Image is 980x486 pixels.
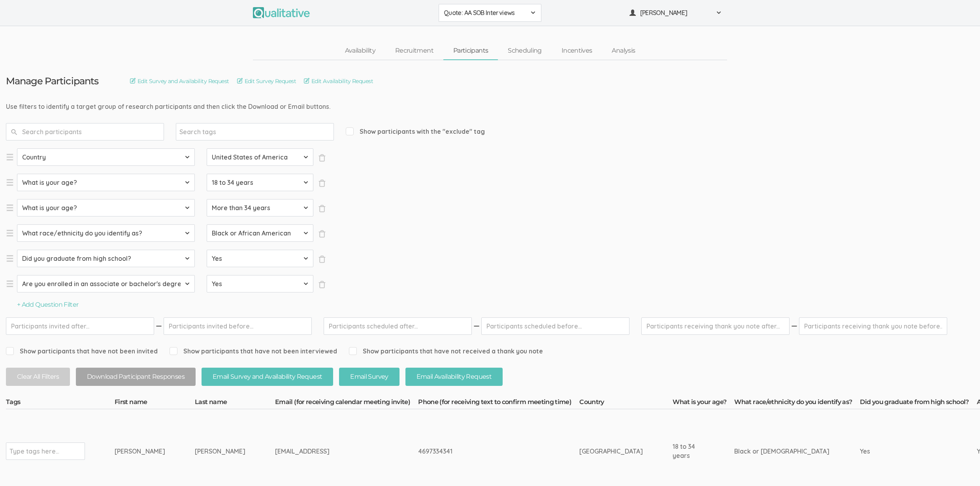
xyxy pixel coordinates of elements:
div: [EMAIL_ADDRESS] [275,447,388,456]
button: Email Survey [339,368,399,386]
button: Email Survey and Availability Request [202,368,333,386]
span: Show participants that have not been invited [6,347,158,356]
a: Recruitment [385,42,443,59]
button: Quote: AA SOB Interviews [439,4,541,22]
span: × [318,179,326,187]
th: Last name [195,398,275,409]
input: Participants scheduled before... [481,317,629,335]
div: [PERSON_NAME] [195,447,245,456]
span: Show participants that have not received a thank you note [349,347,543,356]
a: Analysis [602,42,645,59]
h3: Manage Participants [6,76,98,86]
th: Country [579,398,673,409]
button: Email Availability Request [405,368,503,386]
a: Edit Availability Request [304,77,373,85]
div: [PERSON_NAME] [115,447,165,456]
input: Search tags [179,127,229,137]
img: dash.svg [790,317,798,335]
input: Participants receiving thank you note before... [799,317,947,335]
a: Scheduling [498,42,552,59]
th: Email (for receiving calendar meeting invite) [275,398,418,409]
span: × [318,230,326,238]
a: Edit Survey and Availability Request [130,77,229,85]
th: Phone (for receiving text to confirm meeting time) [418,398,579,409]
th: What race/ethnicity do you identify as? [734,398,860,409]
span: × [318,154,326,162]
th: What is your age? [673,398,734,409]
div: Yes [860,447,947,456]
input: Participants receiving thank you note after... [641,317,790,335]
button: Clear All Filters [6,368,70,386]
div: [GEOGRAPHIC_DATA] [579,447,643,456]
img: Qualitative [253,7,310,18]
span: Quote: AA SOB Interviews [444,8,526,17]
button: + Add Question Filter [17,300,79,309]
a: Participants [443,42,498,59]
div: 18 to 34 years [673,442,705,460]
a: Availability [335,42,385,59]
span: × [318,255,326,263]
input: Type tags here... [9,446,59,456]
a: Incentives [552,42,602,59]
th: Tags [6,398,115,409]
div: 4697334341 [418,447,550,456]
button: [PERSON_NAME] [624,4,727,22]
button: Download Participant Responses [76,368,196,386]
th: Did you graduate from high school? [860,398,976,409]
img: dash.svg [155,317,163,335]
span: × [318,205,326,213]
img: dash.svg [473,317,481,335]
span: × [318,281,326,289]
input: Search participants [6,123,164,140]
span: Show participants with the "exclude" tag [346,127,485,136]
span: Show participants that have not been interviewed [170,347,337,356]
iframe: Chat Widget [940,448,980,486]
input: Participants scheduled after... [324,317,472,335]
th: First name [115,398,195,409]
input: Participants invited before... [164,317,312,335]
a: Edit Survey Request [237,77,296,85]
div: Black or [DEMOGRAPHIC_DATA] [734,447,830,456]
span: [PERSON_NAME] [640,8,711,17]
input: Participants invited after... [6,317,154,335]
